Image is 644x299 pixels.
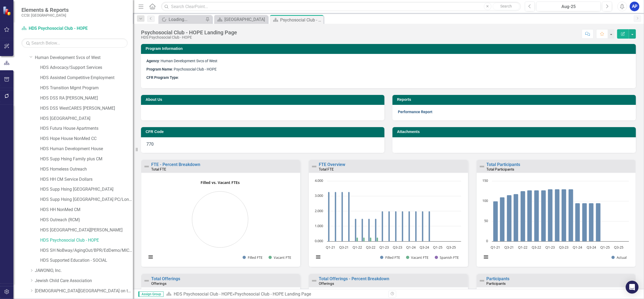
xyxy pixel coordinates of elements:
[243,255,263,260] button: Show Filled FTE
[151,281,166,286] small: Offerings
[548,189,553,242] path: Q1-23, 130. Actual.
[507,195,512,242] path: Q3-21, 115. Actual.
[40,186,133,193] a: HDS Supp Hsing [GEOGRAPHIC_DATA]
[40,156,133,162] a: HDS Supp Hsing Family plus CM
[35,278,133,284] a: Jewish Child Care Association
[482,178,488,183] text: 150
[40,257,133,264] a: HDS Supported Education - SOCIAL
[377,238,378,242] path: Q4-22, 0.25. Vacant FTE.
[151,276,180,281] a: Total Offerings
[415,211,417,242] path: Q2-24, 2. Filled FTE.
[435,255,459,260] button: Show Spanish FTE
[40,125,133,132] a: HDS Futura House Apartments
[422,211,424,242] path: Q3-24, 2. Filled FTE.
[40,85,133,91] a: HDS Transition Mgmt Program
[353,245,362,250] text: Q1-22
[561,189,566,242] path: Q3-23, 130. Actual.
[328,192,330,242] path: Q1-21, 3.275. Filled FTE.
[479,178,633,265] div: Chart. Highcharts interactive chart.
[589,203,594,242] path: Q3-24, 95. Actual.
[312,178,465,265] div: Chart. Highcharts interactive chart.
[527,190,532,242] path: Q2-22, 127. Actual.
[315,193,323,198] text: 3.000
[40,217,133,223] a: HDS Outreach (RCM)
[146,67,217,71] span: : Psychosocial Club - HOPE
[216,16,267,23] a: [GEOGRAPHIC_DATA]
[40,116,133,122] a: HDS [GEOGRAPHIC_DATA]
[355,219,357,242] path: Q1-22, 1.5. Filled FTE.
[446,245,456,250] text: Q3-25
[429,211,430,242] path: Q4-24, 2. Filled FTE.
[596,203,601,242] path: Q4-24, 95. Actual.
[311,163,317,170] img: Not Defined
[40,75,133,81] a: HDS Assisted Competitive Employment
[161,2,521,11] input: Search ClearPoint...
[397,130,633,134] h3: Attachments
[40,207,133,213] a: HDS HH NonMed CM
[143,163,150,170] img: Not Defined
[151,167,166,171] small: Total FTE
[40,166,133,172] a: HDS Homeless Outreach
[541,190,546,242] path: Q4-22, 127. Actual.
[21,7,69,13] span: Elements & Reports
[504,245,514,250] text: Q3-21
[21,38,128,48] input: Search Below...
[513,194,518,242] path: Q4-21, 118. Actual.
[348,192,350,242] path: Q4-21, 3.275. Filled FTE.
[309,160,468,267] div: Double-Click to Edit
[40,95,133,101] a: HDS DSS RA [PERSON_NAME]
[146,98,382,102] h3: About Us
[409,211,410,242] path: Q1-24, 2. Filled FTE.
[555,189,560,242] path: Q2-23, 130. Actual.
[575,203,580,242] path: Q1-24, 95. Actual.
[146,59,217,63] span: : Human Development Svcs of West
[493,201,498,242] path: Q1-21, 100. Actual.
[614,245,623,250] text: Q3-25
[520,191,525,242] path: Q1-22, 125. Actual.
[479,178,632,265] svg: Interactive chart
[144,178,296,265] svg: Interactive chart
[375,219,377,242] path: Q4-22, 1.5. Filled FTE.
[482,198,488,203] text: 100
[433,245,442,250] text: Q1-25
[141,160,301,267] div: Double-Click to Edit
[314,253,322,261] button: View chart menu, Chart
[493,3,520,10] button: Search
[630,2,639,11] button: AP
[626,281,639,294] div: Open Intercom Messenger
[40,176,133,183] a: HDS HH CM Service Dollars
[141,35,237,39] div: HDS Psychosocial Club - HOPE
[235,291,311,297] div: Psychosocial Club - HOPE Landing Page
[40,65,133,71] a: HDS Advocacy/Support Services
[559,245,568,250] text: Q3-23
[3,6,12,15] img: ClearPoint Strategy
[406,255,429,260] button: Show Vacant FTE
[319,281,334,286] small: Offerings
[40,227,133,233] a: HDS [GEOGRAPHIC_DATA][PERSON_NAME]
[315,208,323,213] text: 2.000
[600,245,610,250] text: Q1-25
[35,55,133,61] a: Human Development Svcs of West
[368,219,370,242] path: Q3-22, 1.5. Filled FTE.
[328,181,458,242] g: Filled FTE, bar series 1 of 3 with 20 bars.
[380,255,400,260] button: Show Filled FTE
[312,178,464,265] svg: Interactive chart
[487,276,510,281] a: Participants
[141,29,237,35] div: Psychosocial Club - HOPE Landing Page
[21,25,88,32] a: HDS Psychosocial Club - HOPE
[35,268,133,274] a: JAWONIO, Inc.
[146,142,154,147] span: 770
[393,245,402,250] text: Q3-23
[319,276,389,281] a: Total Offerings - Percent Breakdown
[319,167,334,171] small: Total FTE
[420,245,429,250] text: Q3-24
[536,2,601,11] button: Aug-25
[169,16,204,23] div: Loading...
[491,245,500,250] text: Q1-21
[382,211,383,242] path: Q1-23, 2. Filled FTE.
[201,180,240,185] text: Filled vs. Vacant FTEs
[144,178,298,265] div: Filled vs. Vacant FTEs. Highcharts interactive chart.
[362,219,363,242] path: Q2-22, 1.5. Filled FTE.
[486,238,488,243] text: 0
[40,248,133,254] a: HDS SH NoBway/AgingOut/BPR/EdDemo/MICAHomeless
